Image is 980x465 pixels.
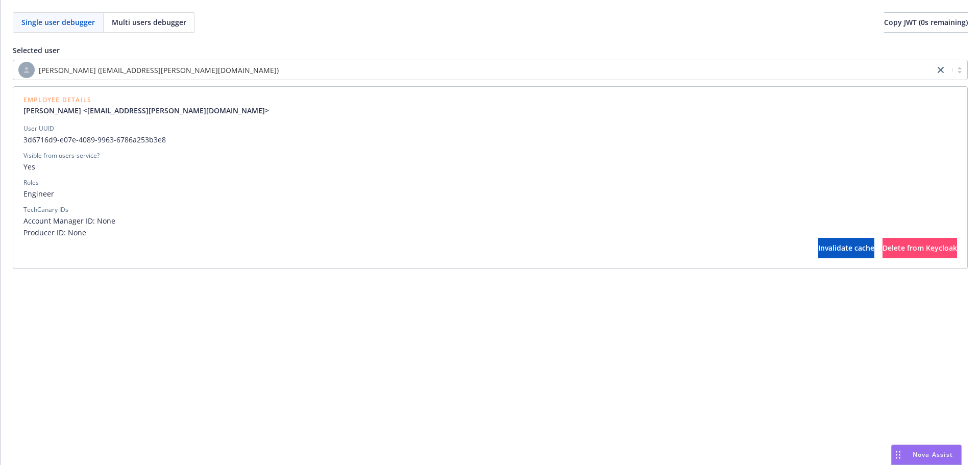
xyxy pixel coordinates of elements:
[892,445,904,464] div: Drag to move
[23,205,68,214] div: TechCanary IDs
[935,64,947,76] a: close
[112,17,186,28] span: Multi users debugger
[884,17,968,27] span: Copy JWT ( 0 s remaining)
[23,215,957,226] span: Account Manager ID: None
[23,124,54,133] div: User UUID
[18,62,929,78] span: [PERSON_NAME] ([EMAIL_ADDRESS][PERSON_NAME][DOMAIN_NAME])
[883,243,957,253] span: Delete from Keycloak
[13,45,60,55] span: Selected user
[21,17,95,28] span: Single user debugger
[23,188,957,199] span: Engineer
[913,450,953,459] span: Nova Assist
[818,238,874,258] button: Invalidate cache
[23,134,957,145] span: 3d6716d9-e07e-4089-9963-6786a253b3e8
[23,105,277,116] a: [PERSON_NAME] <[EMAIL_ADDRESS][PERSON_NAME][DOMAIN_NAME]>
[883,238,957,258] button: Delete from Keycloak
[23,151,100,160] div: Visible from users-service?
[23,178,39,187] div: Roles
[818,243,874,253] span: Invalidate cache
[884,12,968,33] button: Copy JWT (0s remaining)
[23,227,957,238] span: Producer ID: None
[23,161,957,172] span: Yes
[39,65,279,76] span: [PERSON_NAME] ([EMAIL_ADDRESS][PERSON_NAME][DOMAIN_NAME])
[891,445,962,465] button: Nova Assist
[23,97,277,103] span: Employee Details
